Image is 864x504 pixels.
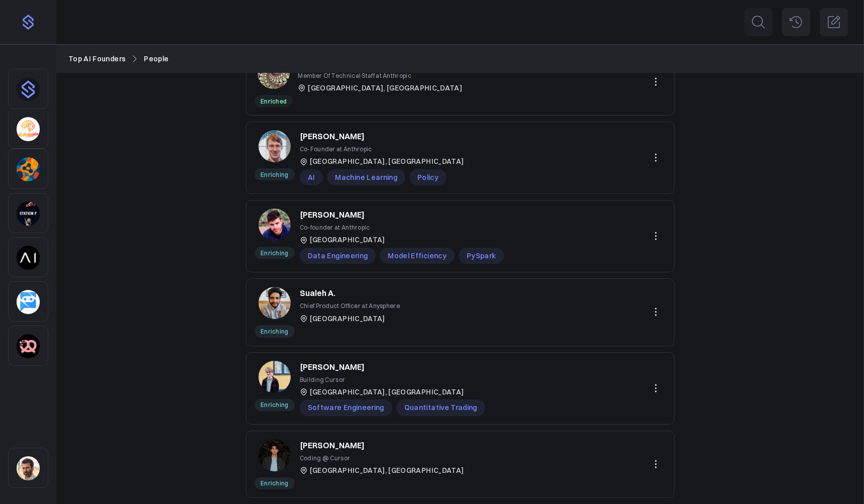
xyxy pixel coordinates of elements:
[300,209,365,221] a: [PERSON_NAME]
[310,156,464,167] span: [GEOGRAPHIC_DATA], [GEOGRAPHIC_DATA]
[380,248,455,264] span: Model Efficiency
[310,313,385,324] span: [GEOGRAPHIC_DATA]
[17,246,40,270] img: skpjks9cul1iqpbcjl4313d98ve6
[17,77,40,102] img: dhnou9yomun9587rl8johsq6w6vr
[258,130,291,162] img: c4064713b67a0a5bae7e3b8c5cbe3764ab7fa09e.jpg
[310,234,385,245] span: [GEOGRAPHIC_DATA]
[310,386,464,397] span: [GEOGRAPHIC_DATA], [GEOGRAPHIC_DATA]
[254,168,295,180] p: Enriching
[300,248,376,264] span: Data Engineering
[300,361,365,373] a: [PERSON_NAME]
[258,439,291,471] img: 289d510fc6734f3ea5f5569beea7631f38ffa7b2.jpg
[254,95,293,107] p: Enriched
[144,53,168,64] a: People
[298,71,462,80] p: Member Of Technical Staff at Anthropic
[254,477,295,489] p: Enriching
[409,169,447,185] span: Policy
[327,169,405,185] span: Machine Learning
[300,453,464,463] p: Coding @ Cursor
[17,456,40,480] img: sqr4epb0z8e5jm577i6jxqftq3ng
[17,201,40,226] img: stationf.co
[17,157,40,181] img: 6gff4iocxuy891buyeergockefh7
[300,144,464,154] p: Co-Founder at Anthropic
[258,209,291,241] img: dbba712db364aeff5ca5b4be2461d6b361e5ce16.jpg
[254,247,295,259] p: Enriching
[310,465,464,476] span: [GEOGRAPHIC_DATA], [GEOGRAPHIC_DATA]
[300,439,365,451] a: [PERSON_NAME]
[459,248,504,264] span: PySpark
[300,223,504,232] p: Co-founder at Anthropic
[68,53,852,64] nav: Breadcrumb
[300,130,365,142] a: [PERSON_NAME]
[258,361,291,393] img: 85974e6d2ae943cc2c3fcc86ede7e4f92be52b57.jpg
[308,82,462,93] span: [GEOGRAPHIC_DATA], [GEOGRAPHIC_DATA]
[17,117,40,141] img: 2jp1kfh9ib76c04m8niqu4f45e0u
[396,399,485,416] span: Quantitative Trading
[300,169,323,185] span: AI
[20,14,36,30] img: purple-logo-f4f985042447f6d3a21d9d2f6d8e0030207d587b440d52f708815e5968048218.png
[300,301,400,311] p: Chief Product Officer at Anysphere
[300,399,392,416] span: Software Engineering
[254,325,295,337] p: Enriching
[254,399,295,411] p: Enriching
[68,53,126,64] a: Top AI Founders
[257,57,290,89] img: da7a2c71e742272b8bc9b531aba2ca2aa9cc932c.jpg
[300,375,485,384] p: Building Cursor
[17,334,40,358] img: bitsandpretzels.com
[300,287,335,299] a: Sualeh A.
[17,290,40,314] img: botrepreneurs.live
[258,287,291,319] img: e214f6f4e517e88a3c1d411198a393a6e71b0b0c.jpg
